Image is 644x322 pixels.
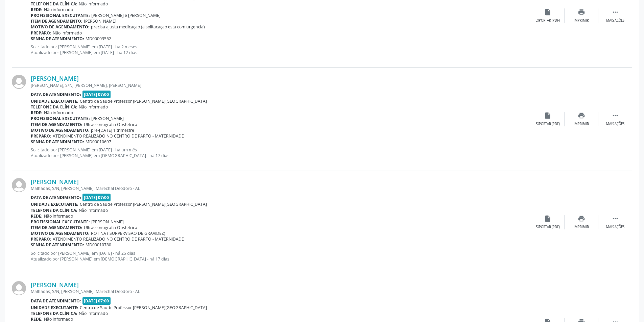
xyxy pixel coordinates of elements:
[53,236,184,242] span: ATENDIMENTO REALIZADO NO CENTRO DE PARTO - MATERNIDADE
[31,127,90,133] b: Motivo de agendamento:
[574,122,589,126] div: Imprimir
[31,195,81,200] b: Data de atendimento:
[12,75,26,89] img: img
[535,122,560,126] div: Exportar (PDF)
[91,219,124,225] span: [PERSON_NAME]
[31,122,82,127] b: Item de agendamento:
[31,139,84,145] b: Senha de atendimento:
[31,133,51,139] b: Preparo:
[612,8,619,16] i: 
[44,110,73,116] span: Não informado
[574,18,589,23] div: Imprimir
[86,36,111,42] span: MD00003562
[84,18,116,24] span: [PERSON_NAME]
[31,242,84,248] b: Senha de atendimento:
[44,7,73,13] span: Não informado
[31,236,51,242] b: Preparo:
[31,1,77,7] b: Telefone da clínica:
[31,18,82,24] b: Item de agendamento:
[31,281,79,289] a: [PERSON_NAME]
[31,13,90,18] b: Profissional executante:
[31,7,43,13] b: Rede:
[606,122,624,126] div: Mais ações
[82,194,111,201] span: [DATE] 07:00
[606,18,624,23] div: Mais ações
[31,250,531,262] p: Solicitado por [PERSON_NAME] em [DATE] - há 25 dias Atualizado por [PERSON_NAME] em [DEMOGRAPHIC_...
[31,201,78,207] b: Unidade executante:
[31,213,43,219] b: Rede:
[544,8,551,16] i: insert_drive_file
[31,30,51,36] b: Preparo:
[31,147,531,158] p: Solicitado por [PERSON_NAME] em [DATE] - há um mês Atualizado por [PERSON_NAME] em [DEMOGRAPHIC_D...
[53,30,82,36] span: Não informado
[84,122,137,127] span: Ultrassonografia Obstetrica
[31,36,84,42] b: Senha de atendimento:
[544,112,551,119] i: insert_drive_file
[12,178,26,192] img: img
[82,91,111,98] span: [DATE] 07:00
[44,316,73,322] span: Não informado
[31,75,79,82] a: [PERSON_NAME]
[31,104,77,110] b: Telefone da clínica:
[606,225,624,229] div: Mais ações
[612,215,619,222] i: 
[79,104,108,110] span: Não informado
[31,44,531,55] p: Solicitado por [PERSON_NAME] em [DATE] - há 2 meses Atualizado por [PERSON_NAME] em [DATE] - há 1...
[31,219,90,225] b: Profissional executante:
[79,1,108,7] span: Não informado
[578,215,585,222] i: print
[86,139,111,145] span: MD00010697
[31,92,81,97] b: Data de atendimento:
[31,82,531,88] div: [PERSON_NAME], S/N, [PERSON_NAME], [PERSON_NAME]
[31,305,78,311] b: Unidade executante:
[612,112,619,119] i: 
[31,316,43,322] b: Rede:
[31,110,43,116] b: Rede:
[31,311,77,316] b: Telefone da clínica:
[84,225,137,230] span: Ultrassonografia Obstetrica
[31,230,90,236] b: Motivo de agendamento:
[31,225,82,230] b: Item de agendamento:
[53,133,184,139] span: ATENDIMENTO REALIZADO NO CENTRO DE PARTO - MATERNIDADE
[79,207,108,213] span: Não informado
[31,289,531,294] div: Malhadas, S/N, [PERSON_NAME], Marechal Deodoro - AL
[31,24,90,30] b: Motivo de agendamento:
[91,230,165,236] span: ROTINA ( SURPERVISAO DE GRAVIDEZ)
[91,116,124,121] span: [PERSON_NAME]
[31,207,77,213] b: Telefone da clínica:
[91,127,134,133] span: pre-[DATE] 1 trimestre
[535,18,560,23] div: Exportar (PDF)
[544,215,551,222] i: insert_drive_file
[31,116,90,121] b: Profissional executante:
[82,297,111,305] span: [DATE] 07:00
[86,242,111,248] span: MD00010780
[91,24,205,30] span: precisa ajusta medicaçao (a solitacaçao esta com urgencia)
[31,98,78,104] b: Unidade executante:
[80,98,207,104] span: Centro de Saude Professor [PERSON_NAME][GEOGRAPHIC_DATA]
[44,213,73,219] span: Não informado
[578,112,585,119] i: print
[91,13,161,18] span: [PERSON_NAME] e [PERSON_NAME]
[31,178,79,185] a: [PERSON_NAME]
[31,185,531,191] div: Malhadas, S/N, [PERSON_NAME], Marechal Deodoro - AL
[80,201,207,207] span: Centro de Saude Professor [PERSON_NAME][GEOGRAPHIC_DATA]
[80,305,207,311] span: Centro de Saude Professor [PERSON_NAME][GEOGRAPHIC_DATA]
[574,225,589,229] div: Imprimir
[535,225,560,229] div: Exportar (PDF)
[31,298,81,304] b: Data de atendimento:
[578,8,585,16] i: print
[12,281,26,295] img: img
[79,311,108,316] span: Não informado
